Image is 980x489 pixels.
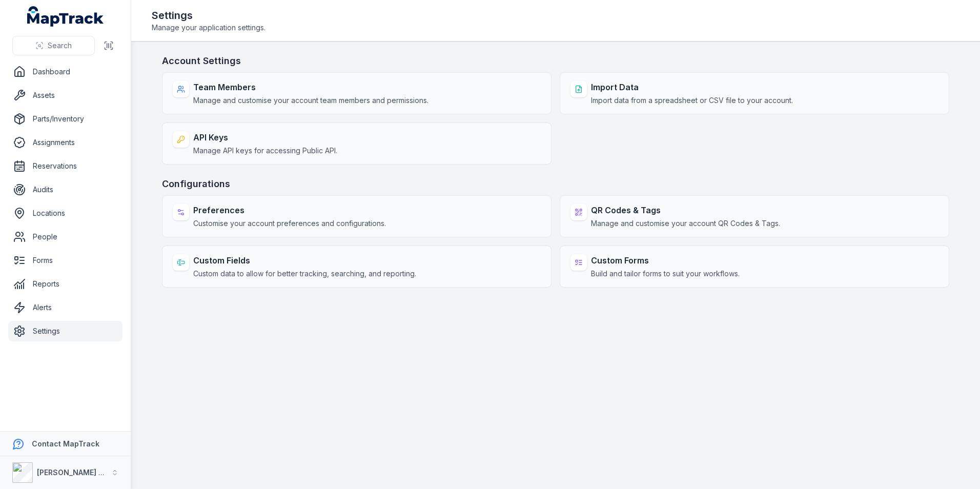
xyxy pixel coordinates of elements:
button: Search [12,36,95,55]
strong: QR Codes & Tags [591,204,780,216]
h3: Configurations [162,177,949,191]
a: Reports [8,274,122,294]
span: Customise your account preferences and configurations. [193,218,386,229]
strong: Custom Fields [193,254,416,267]
a: Assignments [8,132,122,153]
span: Import data from a spreadsheet or CSV file to your account. [591,95,793,106]
a: PreferencesCustomise your account preferences and configurations. [162,195,552,237]
strong: Team Members [193,81,428,93]
a: Audits [8,179,122,200]
a: Reservations [8,156,122,176]
span: Manage and customise your account team members and permissions. [193,95,428,106]
a: Dashboard [8,62,122,82]
a: API KeysManage API keys for accessing Public API. [162,123,552,165]
a: Custom FieldsCustom data to allow for better tracking, searching, and reporting. [162,246,552,288]
strong: Custom Forms [591,254,740,267]
a: Custom FormsBuild and tailor forms to suit your workflows. [560,246,949,288]
a: Alerts [8,297,122,318]
a: Team MembersManage and customise your account team members and permissions. [162,72,552,114]
span: Build and tailor forms to suit your workflows. [591,269,740,279]
a: Settings [8,321,122,341]
strong: Import Data [591,81,793,93]
a: Assets [8,85,122,106]
a: MapTrack [27,6,104,27]
a: Import DataImport data from a spreadsheet or CSV file to your account. [560,72,949,114]
h2: Settings [152,8,266,23]
strong: [PERSON_NAME] Asset Maintenance [37,468,169,477]
span: Search [48,40,72,51]
a: Forms [8,250,122,271]
a: Parts/Inventory [8,109,122,129]
strong: API Keys [193,131,337,144]
span: Manage your application settings. [152,23,266,33]
strong: Preferences [193,204,386,216]
a: People [8,227,122,247]
h3: Account Settings [162,54,949,68]
a: Locations [8,203,122,223]
span: Manage and customise your account QR Codes & Tags. [591,218,780,229]
span: Custom data to allow for better tracking, searching, and reporting. [193,269,416,279]
a: QR Codes & TagsManage and customise your account QR Codes & Tags. [560,195,949,237]
strong: Contact MapTrack [32,439,99,448]
span: Manage API keys for accessing Public API. [193,146,337,156]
